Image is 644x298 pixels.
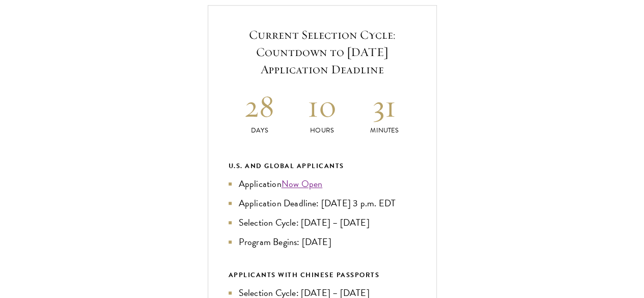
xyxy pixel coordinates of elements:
p: Hours [291,125,353,136]
li: Selection Cycle: [DATE] – [DATE] [229,215,416,230]
p: Days [229,125,291,136]
li: Application Deadline: [DATE] 3 p.m. EDT [229,196,416,210]
p: Minutes [353,125,416,136]
h2: 31 [353,87,416,125]
a: Now Open [282,177,323,191]
h2: 10 [291,87,353,125]
div: U.S. and Global Applicants [229,160,416,172]
h5: Current Selection Cycle: Countdown to [DATE] Application Deadline [229,26,416,78]
li: Application [229,177,416,191]
li: Program Begins: [DATE] [229,235,416,249]
h2: 28 [229,87,291,125]
div: APPLICANTS WITH CHINESE PASSPORTS [229,269,416,281]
